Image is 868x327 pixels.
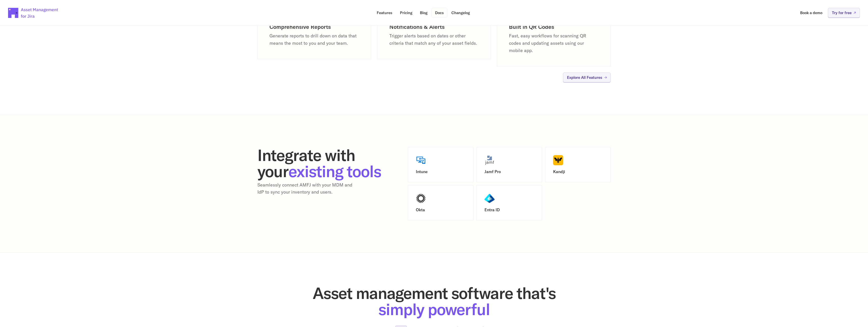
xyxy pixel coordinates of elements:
[509,23,599,31] h3: Built in QR Codes
[420,11,427,15] p: Blog
[431,8,447,18] a: Docs
[451,11,470,15] p: Changelog
[257,147,384,179] h2: Integrate with your
[373,8,396,18] a: Features
[416,169,465,174] h3: Intune
[448,8,473,18] a: Changelog
[435,11,444,15] p: Docs
[509,32,599,54] p: Fast, easy workflows for scanning QR codes and updating assets using our mobile app.
[800,11,822,15] p: Book a demo
[416,8,431,18] a: Blog
[416,207,465,212] h3: Okta
[377,11,392,15] p: Features
[269,23,359,31] h3: Comprehensive Reports
[797,8,826,18] a: Book a demo
[257,181,358,196] p: Seamlessly connect AMFJ with your MDM and IdP to sync your inventory and users.
[257,285,611,317] h2: Asset management software that's
[396,8,416,18] a: Pricing
[563,73,611,82] a: Explore All Features
[553,169,603,174] h3: Kandji
[288,161,381,181] span: existing tools
[832,11,852,15] p: Try for free
[389,32,479,47] p: Trigger alerts based on dates or other criteria that match any of your asset fields.
[378,299,490,319] span: simply powerful
[567,76,602,79] p: Explore All Features
[400,11,412,15] p: Pricing
[484,207,534,212] h3: Entra ID
[828,8,860,18] a: Try for free
[269,32,359,47] p: Generate reports to drill down on data that means the most to you and your team.
[389,23,479,31] h3: Notifications & Alerts
[484,169,534,174] h3: Jamf Pro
